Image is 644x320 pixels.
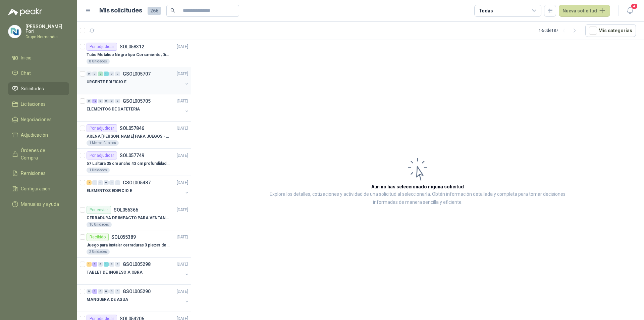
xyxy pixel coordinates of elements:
[148,7,161,15] span: 266
[21,185,50,192] span: Configuración
[87,296,128,303] p: MANGUERA DE AGUA
[120,44,144,49] p: SOL058312
[92,180,97,185] div: 0
[177,125,188,132] p: [DATE]
[87,260,190,282] a: 1 1 0 1 0 0 GSOL005298[DATE] TABLET DE INGRESO A OBRA
[177,44,188,50] p: [DATE]
[87,43,117,51] div: Por adjudicar
[87,289,92,294] div: 0
[177,71,188,77] p: [DATE]
[77,203,191,230] a: Por enviarSOL056366[DATE] CERRADURA DE IMPACTO PARA VENTANAS10 Unidades
[109,99,114,103] div: 0
[25,24,69,34] p: [PERSON_NAME] Fori
[87,99,92,103] div: 0
[177,207,188,213] p: [DATE]
[87,215,170,221] p: CERRADURA DE IMPACTO PARA VENTANAS
[21,147,63,162] span: Órdenes de Compra
[21,85,44,92] span: Solicitudes
[21,200,59,208] span: Manuales y ayuda
[177,180,188,186] p: [DATE]
[371,183,464,190] h3: Aún no has seleccionado niguna solicitud
[87,161,170,167] p: 57 L altura 35 cm ancho 43 cm profundidad 39 cm
[8,98,69,110] a: Licitaciones
[109,72,114,76] div: 0
[92,262,97,267] div: 1
[98,262,103,267] div: 0
[8,129,69,141] a: Adjudicación
[87,133,170,140] p: ARENA [PERSON_NAME] PARA JUEGOS - SON [DEMOGRAPHIC_DATA].31 METROS CUBICOS
[87,188,132,194] p: ELEMENTOS EDIFICIO E
[120,126,144,131] p: SOL057846
[177,152,188,159] p: [DATE]
[104,180,109,185] div: 0
[98,72,103,76] div: 2
[21,170,46,177] span: Remisiones
[87,79,126,85] p: URGENTE EDIFICIO E
[120,153,144,158] p: SOL057749
[87,140,119,146] div: 1 Metros Cúbicos
[170,8,175,13] span: search
[25,35,69,39] p: Grupo Normandía
[21,70,31,77] span: Chat
[123,180,151,185] p: GSOL005487
[177,234,188,240] p: [DATE]
[115,289,120,294] div: 0
[104,289,109,294] div: 0
[624,5,636,17] button: 4
[8,51,69,64] a: Inicio
[77,230,191,258] a: RecibidoSOL055389[DATE] Juego para instalar cerraduras 3 piezas de acero al carbono - Pretul2 Uni...
[92,289,97,294] div: 1
[87,97,190,119] a: 0 17 0 0 0 0 GSOL005705[DATE] ELEMENTOS DE CAFETERIA
[87,262,92,267] div: 1
[87,106,140,112] p: ELEMENTOS DE CAFETERIA
[99,6,142,15] h1: Mis solicitudes
[87,151,117,159] div: Por adjudicar
[21,131,48,139] span: Adjudicación
[77,149,191,176] a: Por adjudicarSOL057749[DATE] 57 L altura 35 cm ancho 43 cm profundidad 39 cm1 Unidades
[87,206,111,214] div: Por enviar
[115,99,120,103] div: 0
[98,180,103,185] div: 0
[104,72,109,76] div: 1
[123,99,151,103] p: GSOL005705
[87,72,92,76] div: 0
[8,144,69,164] a: Órdenes de Compra
[77,122,191,149] a: Por adjudicarSOL057846[DATE] ARENA [PERSON_NAME] PARA JUEGOS - SON [DEMOGRAPHIC_DATA].31 METROS C...
[92,72,97,76] div: 0
[77,40,191,67] a: Por adjudicarSOL058312[DATE] Tubo Metalico Negro tipo Cerramiento, Diametro 1-1/2", Espesor 2mm, ...
[87,222,112,227] div: 10 Unidades
[109,180,114,185] div: 0
[8,167,69,180] a: Remisiones
[111,235,136,239] p: SOL055389
[8,82,69,95] a: Solicitudes
[114,208,138,212] p: SOL056366
[87,249,110,255] div: 2 Unidades
[21,54,32,61] span: Inicio
[479,7,493,14] div: Todas
[87,124,117,132] div: Por adjudicar
[8,198,69,211] a: Manuales y ayuda
[177,261,188,268] p: [DATE]
[98,289,103,294] div: 0
[8,113,69,126] a: Negociaciones
[8,25,21,38] img: Company Logo
[8,67,69,80] a: Chat
[109,289,114,294] div: 0
[104,262,109,267] div: 1
[87,59,110,64] div: 8 Unidades
[8,8,42,16] img: Logo peakr
[115,180,120,185] div: 0
[87,179,190,200] a: 2 0 0 0 0 0 GSOL005487[DATE] ELEMENTOS EDIFICIO E
[177,288,188,295] p: [DATE]
[177,98,188,104] p: [DATE]
[559,5,610,17] button: Nueva solicitud
[21,116,52,123] span: Negociaciones
[87,269,143,276] p: TABLET DE INGRESO A OBRA
[21,100,46,108] span: Licitaciones
[123,262,151,267] p: GSOL005298
[109,262,114,267] div: 0
[123,72,151,76] p: GSOL005707
[92,99,97,103] div: 17
[123,289,151,294] p: GSOL005290
[258,190,577,207] p: Explora los detalles, cotizaciones y actividad de una solicitud al seleccionarla. Obtén informaci...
